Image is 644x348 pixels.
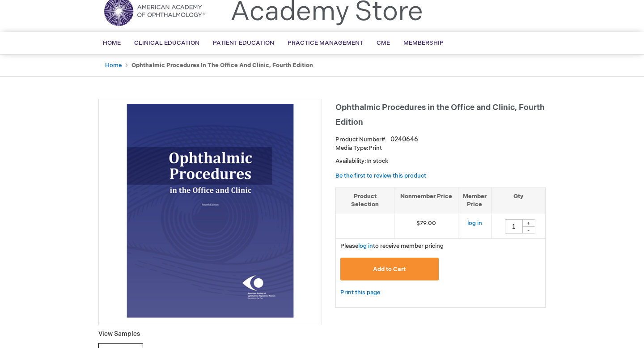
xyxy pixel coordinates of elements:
[505,219,523,233] input: Qty
[394,214,458,238] td: $79.00
[390,135,418,144] div: 0240646
[358,242,373,250] a: log in
[403,39,444,47] span: Membership
[105,62,122,69] a: Home
[335,157,546,166] p: Availability:
[522,226,535,233] div: -
[467,220,482,227] a: log in
[335,136,387,143] strong: Product Number
[336,187,394,214] th: Product Selection
[491,187,545,214] th: Qty
[340,242,444,250] span: Please to receive member pricing
[340,287,380,298] a: Print this page
[377,39,390,47] span: CME
[335,172,426,179] a: Be the first to review this product
[340,258,439,280] button: Add to Cart
[288,39,363,47] span: Practice Management
[458,187,491,214] th: Member Price
[366,157,388,165] span: In stock
[394,187,458,214] th: Nonmember Price
[335,103,545,127] span: Ophthalmic Procedures in the Office and Clinic, Fourth Edition
[373,266,406,273] span: Add to Cart
[335,144,369,152] strong: Media Type:
[522,219,535,227] div: +
[335,144,546,153] p: Print
[134,39,199,47] span: Clinical Education
[131,62,313,69] strong: Ophthalmic Procedures in the Office and Clinic, Fourth Edition
[103,39,121,47] span: Home
[98,330,322,339] p: View Samples
[213,39,274,47] span: Patient Education
[103,104,317,318] img: Ophthalmic Procedures in the Office and Clinic, Fourth Edition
